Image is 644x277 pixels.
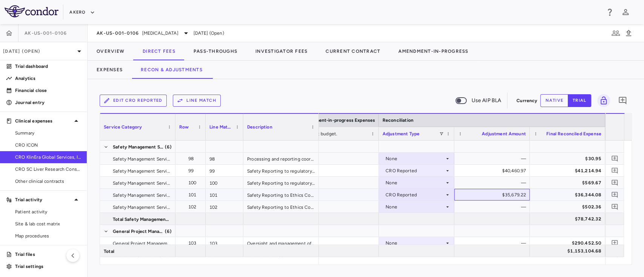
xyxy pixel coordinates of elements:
[97,30,139,36] span: AK-US-001-0106
[182,189,202,201] div: 101
[616,94,629,107] button: Add comment
[536,189,601,201] div: $36,344.08
[471,96,501,105] span: Use AIP BLA
[247,124,272,130] span: Description
[113,141,164,153] span: Safety Management Services
[317,42,389,60] button: Current Contract
[611,179,618,186] svg: Add comment
[182,165,202,177] div: 99
[15,263,81,270] p: Trial settings
[206,153,243,164] div: 98
[594,94,610,107] span: You do not have permission to lock or unlock grids
[386,165,444,177] div: CRO Reported
[546,131,601,136] span: Final Reconciled Expense
[69,6,95,18] button: Akero
[611,239,618,246] svg: Add comment
[15,87,81,94] p: Financial close
[461,165,526,177] div: $40,460.97
[15,154,81,161] span: CRO KlinEra Global Services, Inc
[536,201,601,213] div: $502.36
[243,201,319,213] div: Safety Reporting to Ethics Committee based on amendments
[88,61,132,79] button: Expenses
[386,237,444,249] div: None
[568,94,591,107] button: trial
[383,131,420,136] span: Adjustment Type
[246,42,317,60] button: Investigator Fees
[536,165,601,177] div: $41,214.94
[173,95,221,107] button: Line Match
[206,237,243,249] div: 103
[610,165,620,176] button: Add comment
[182,153,202,165] div: 98
[461,153,526,165] div: —
[611,191,618,198] svg: Add comment
[113,237,171,249] span: General Project Management
[243,165,319,176] div: Safety Reporting to regulatory agencies
[206,201,243,213] div: 102
[113,225,164,237] span: General Project Management
[209,124,233,130] span: Line Match
[88,42,134,60] button: Overview
[15,63,81,70] p: Trial dashboard
[104,245,114,257] span: Total
[536,213,601,225] div: $78,742.32
[611,203,618,210] svg: Add comment
[536,237,601,249] div: $290,452.50
[15,208,81,215] span: Patient activity
[389,42,477,60] button: Amendment-In-Progress
[610,190,620,200] button: Add comment
[113,201,171,213] span: Safety Management Services
[25,30,67,36] span: AK-US-001-0106
[113,213,171,225] span: Total Safety Management Services
[611,155,618,162] svg: Add comment
[3,48,75,55] p: [DATE] (Open)
[182,237,202,249] div: 103
[540,94,568,107] button: native
[386,189,444,201] div: CRO Reported
[182,201,202,213] div: 102
[194,30,224,37] span: [DATE] (Open)
[206,189,243,200] div: 101
[132,61,212,79] button: Recon & Adjustments
[536,153,601,165] div: $30.95
[15,118,72,124] p: Clinical expenses
[15,166,81,173] span: CRO SC Liver Research Consortium LLC
[461,201,526,213] div: —
[536,245,601,257] div: $1,153,104.68
[386,153,444,165] div: None
[113,189,171,201] span: Safety Management Services
[184,42,246,60] button: Pass-Throughs
[536,177,601,189] div: $569.67
[5,5,58,17] img: logo-full-BYUhSk78.svg
[15,75,81,82] p: Analytics
[15,233,81,239] span: Map procedures
[610,153,620,164] button: Add comment
[611,167,618,174] svg: Add comment
[610,202,620,212] button: Add comment
[134,42,184,60] button: Direct Fees
[610,238,620,248] button: Add comment
[15,130,81,136] span: Summary
[113,153,171,165] span: Safety Management Services
[516,97,537,104] p: Currency
[386,201,444,213] div: None
[461,189,526,201] div: $35,679.22
[182,177,202,189] div: 100
[104,124,142,130] span: Service Category
[243,237,319,249] div: Oversight and management of the project team and project
[618,96,627,105] svg: Add comment
[165,225,172,237] span: (6)
[243,189,319,200] div: Safety Reporting to Ethics Committee
[206,177,243,188] div: 100
[206,165,243,176] div: 99
[15,196,72,203] p: Trial activity
[482,131,526,136] span: Adjustment Amount
[15,178,81,185] span: Other clinical contracts
[610,178,620,188] button: Add comment
[243,177,319,188] div: Safety Reporting to regulatory agencies based on amendments
[15,251,81,258] p: Trial files
[383,118,413,123] span: Reconciliation
[386,177,444,189] div: None
[15,220,81,227] span: Site & lab cost matrix
[15,142,81,148] span: CRO ICON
